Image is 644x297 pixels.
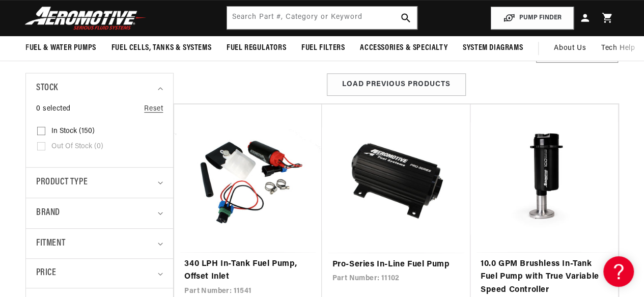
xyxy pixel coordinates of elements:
[36,259,163,288] summary: Price
[36,236,65,251] span: Fitment
[36,229,163,259] summary: Fitment (0 selected)
[294,36,352,60] summary: Fuel Filters
[184,258,312,284] a: 340 LPH In-Tank Fuel Pump, Offset Inlet
[352,36,455,60] summary: Accessories & Specialty
[601,43,635,54] span: Tech Help
[51,142,103,151] span: Out of stock (0)
[554,44,586,52] span: About Us
[546,36,594,61] a: About Us
[18,36,104,60] summary: Fuel & Water Pumps
[227,43,286,53] span: Fuel Regulators
[455,36,530,60] summary: System Diagrams
[51,127,95,136] span: In stock (150)
[301,43,345,53] span: Fuel Filters
[25,43,96,53] span: Fuel & Water Pumps
[36,206,60,221] span: Brand
[111,43,211,53] span: Fuel Cells, Tanks & Systems
[22,6,149,30] img: Aeromotive
[491,7,574,30] button: PUMP FINDER
[36,175,88,190] span: Product type
[395,7,417,29] button: search button
[332,258,460,272] a: Pro-Series In-Line Fuel Pump
[144,103,163,115] a: Reset
[227,7,417,29] input: Search by Part Number, Category or Keyword
[219,36,294,60] summary: Fuel Regulators
[36,168,163,198] summary: Product type (0 selected)
[36,73,163,103] summary: Stock (0 selected)
[36,198,163,228] summary: Brand (0 selected)
[481,258,608,297] a: 10.0 GPM Brushless In-Tank Fuel Pump with True Variable Speed Controller
[36,266,56,280] span: Price
[36,103,71,115] span: 0 selected
[463,43,523,53] span: System Diagrams
[594,36,642,61] summary: Tech Help
[360,43,447,53] span: Accessories & Specialty
[104,36,219,60] summary: Fuel Cells, Tanks & Systems
[327,73,466,96] button: Load Previous Products
[36,81,58,96] span: Stock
